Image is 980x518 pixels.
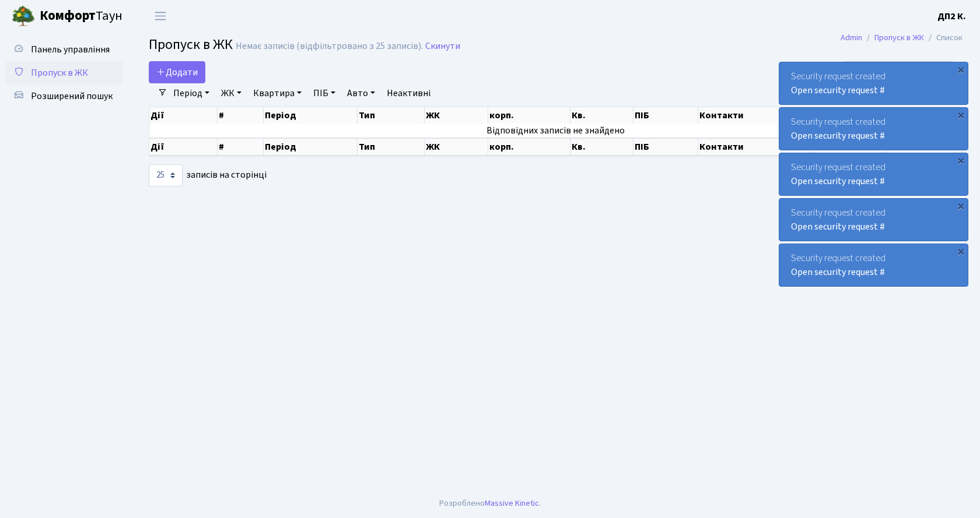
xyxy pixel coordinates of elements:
span: Пропуск в ЖК [149,34,233,55]
div: × [955,64,967,75]
th: ПІБ [633,107,698,124]
div: × [955,200,967,212]
a: Авто [342,83,380,103]
b: ДП2 К. [937,10,966,23]
th: # [218,138,264,156]
th: Контакти [698,138,813,156]
select: записів на сторінці [149,164,183,186]
a: ЖК [216,83,246,103]
th: корп. [488,107,570,124]
th: Дії [149,138,218,156]
div: Security request created [779,199,968,241]
div: × [955,245,967,257]
a: Квартира [249,83,306,103]
a: ДП2 К. [937,9,966,23]
a: Massive Kinetic [485,497,539,509]
div: × [955,154,967,166]
div: × [955,109,967,121]
th: ЖК [425,138,488,156]
img: logo.png [12,5,35,28]
span: Панель управління [31,43,110,56]
a: Додати [149,61,205,83]
th: ПІБ [633,138,698,156]
a: Open security request # [791,175,885,188]
th: Тип [358,138,425,156]
a: Пропуск в ЖК [6,61,123,84]
td: Відповідних записів не знайдено [149,124,963,138]
th: # [218,107,264,124]
a: Open security request # [791,84,885,97]
b: Комфорт [40,6,96,25]
th: Контакти [698,107,813,124]
th: корп. [488,138,570,156]
div: Немає записів (відфільтровано з 25 записів). [236,41,423,52]
span: Розширений пошук [31,90,113,103]
th: Період [264,107,358,124]
th: Період [264,138,358,156]
div: Security request created [779,244,968,286]
a: Open security request # [791,220,885,233]
a: Розширений пошук [6,84,123,108]
th: Дії [149,107,218,124]
button: Переключити навігацію [146,6,175,26]
span: Таун [40,6,123,26]
a: ПІБ [309,83,340,103]
a: Open security request # [791,266,885,279]
a: Скинути [425,41,460,52]
th: Тип [358,107,425,124]
a: Open security request # [791,129,885,142]
th: Кв. [570,107,633,124]
th: ЖК [425,107,488,124]
span: Пропуск в ЖК [31,66,88,79]
div: Security request created [779,62,968,104]
a: Період [169,83,214,103]
div: Security request created [779,108,968,150]
div: Розроблено . [439,497,541,510]
label: записів на сторінці [149,164,267,186]
a: Панель управління [6,38,123,61]
div: Security request created [779,153,968,195]
th: Кв. [570,138,633,156]
span: Додати [156,66,198,79]
a: Неактивні [382,83,435,103]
